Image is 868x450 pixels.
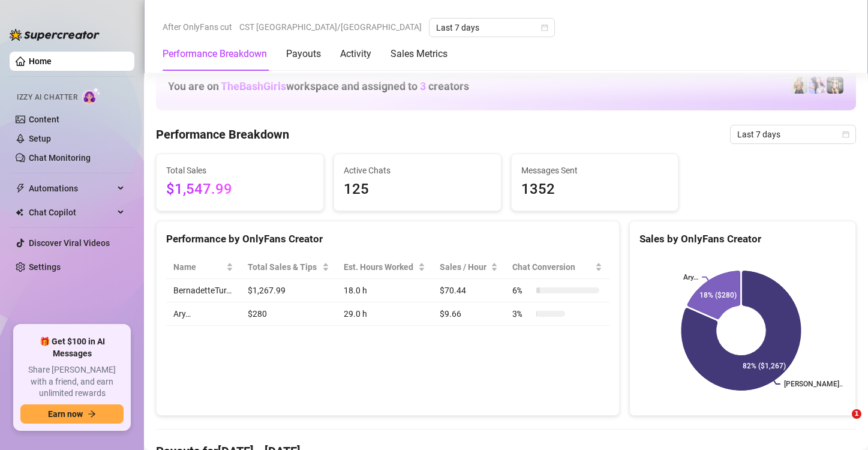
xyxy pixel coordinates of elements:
[337,279,433,302] td: 18.0 h
[436,19,548,37] span: Last 7 days
[852,409,861,419] span: 1
[166,302,241,326] td: Ary…
[248,260,319,274] span: Total Sales & Tips
[639,231,846,247] div: Sales by OnlyFans Creator
[440,260,488,274] span: Sales / Hour
[239,18,422,36] span: CST [GEOGRAPHIC_DATA]/[GEOGRAPHIC_DATA]
[29,238,110,248] a: Discover Viral Videos
[391,47,447,61] div: Sales Metrics
[20,336,124,359] span: 🎁 Get $100 in AI Messages
[344,164,491,177] span: Active Chats
[29,203,114,222] span: Chat Copilot
[420,80,426,92] span: 3
[168,80,469,93] h1: You are on workspace and assigned to creators
[163,18,232,36] span: After OnlyFans cut
[166,256,241,279] th: Name
[683,273,698,281] text: Ary…
[340,47,371,61] div: Activity
[505,256,609,279] th: Chat Conversion
[286,47,321,61] div: Payouts
[433,256,505,279] th: Sales / Hour
[48,409,83,419] span: Earn now
[82,87,101,104] img: AI Chatter
[344,178,491,201] span: 125
[166,231,609,247] div: Performance by OnlyFans Creator
[842,131,849,138] span: calendar
[16,208,23,217] img: Chat Copilot
[241,302,336,326] td: $280
[156,126,289,143] h4: Performance Breakdown
[433,279,505,302] td: $70.44
[791,77,807,94] img: BernadetteTur
[521,164,669,177] span: Messages Sent
[163,47,267,61] div: Performance Breakdown
[241,256,336,279] th: Total Sales & Tips
[17,92,77,103] span: Izzy AI Chatter
[809,77,825,94] img: Ary
[784,380,845,388] text: [PERSON_NAME]...
[29,134,51,143] a: Setup
[88,410,96,418] span: arrow-right
[29,262,61,272] a: Settings
[166,178,314,201] span: $1,547.99
[541,24,548,31] span: calendar
[20,364,124,400] span: Share [PERSON_NAME] with a friend, and earn unlimited rewards
[512,307,531,320] span: 3 %
[241,279,336,302] td: $1,267.99
[16,184,25,193] span: thunderbolt
[433,302,505,326] td: $9.66
[521,178,669,201] span: 1352
[344,260,416,274] div: Est. Hours Worked
[737,125,849,143] span: Last 7 days
[29,56,52,66] a: Home
[20,404,124,424] button: Earn nowarrow-right
[10,29,100,41] img: logo-BBDzfeDw.svg
[166,279,241,302] td: BernadetteTur…
[221,80,286,92] span: TheBashGirls
[512,260,593,274] span: Chat Conversion
[512,284,531,297] span: 6 %
[827,77,843,94] img: Bonnie
[166,164,314,177] span: Total Sales
[29,153,91,163] a: Chat Monitoring
[173,260,224,274] span: Name
[337,302,433,326] td: 29.0 h
[827,409,856,438] iframe: Intercom live chat
[29,115,59,124] a: Content
[29,179,114,198] span: Automations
